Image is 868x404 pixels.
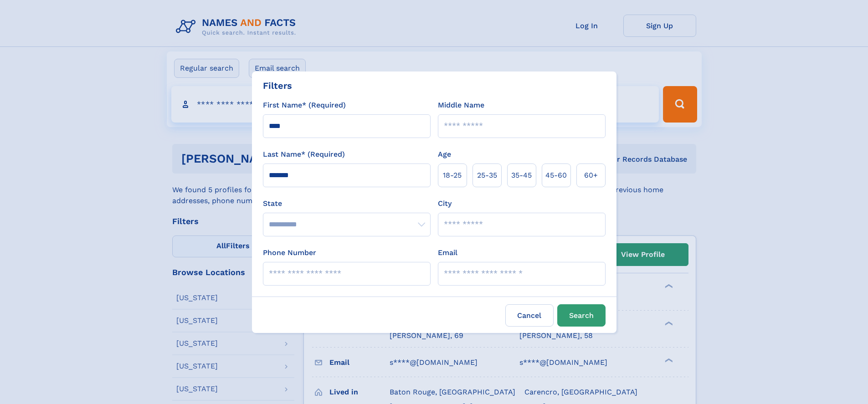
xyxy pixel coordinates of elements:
[263,100,346,111] label: First Name* (Required)
[438,149,451,160] label: Age
[584,170,598,181] span: 60+
[477,170,497,181] span: 25‑35
[438,100,484,111] label: Middle Name
[438,198,452,209] label: City
[545,170,567,181] span: 45‑60
[263,198,431,209] label: State
[505,304,554,327] label: Cancel
[511,170,532,181] span: 35‑45
[443,170,462,181] span: 18‑25
[557,304,606,327] button: Search
[263,79,292,92] div: Filters
[263,149,345,160] label: Last Name* (Required)
[263,247,316,258] label: Phone Number
[438,247,457,258] label: Email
